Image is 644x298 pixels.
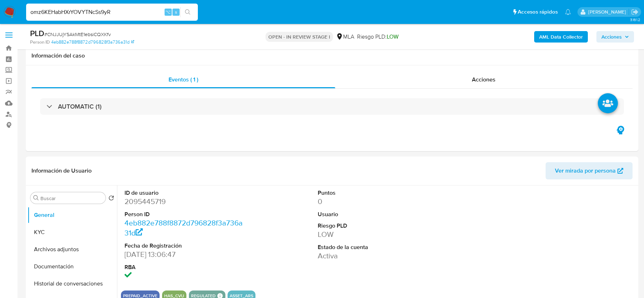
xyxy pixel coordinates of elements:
dd: 2095445719 [125,197,246,207]
b: Person ID [30,39,50,45]
b: AML Data Collector [539,31,583,43]
span: ⌥ [165,9,171,15]
span: Ver mirada por persona [555,162,616,179]
p: OPEN - IN REVIEW STAGE I [265,32,333,42]
button: Volver al orden por defecto [108,195,114,203]
button: KYC [28,224,117,241]
div: MLA [336,33,354,41]
h1: Información del caso [31,52,633,59]
dt: Fecha de Registración [125,242,246,250]
button: AML Data Collector [534,31,588,43]
span: Eventos ( 1 ) [169,75,198,84]
dt: ID de usuario [125,189,246,197]
a: 4eb882e788f8872d796828f3a736a31d [51,39,134,45]
dt: Estado de la cuenta [318,243,439,251]
span: Acciones [472,75,496,84]
span: s [175,9,177,15]
dd: [DATE] 13:06:47 [125,249,246,259]
div: AUTOMATIC (1) [40,98,624,115]
a: Salir [631,8,639,16]
dt: Usuario [318,210,439,218]
button: Ver mirada por persona [546,162,633,179]
h1: Información de Usuario [31,167,92,174]
button: Buscar [33,195,39,201]
dd: Activa [318,251,439,261]
button: Archivos adjuntos [28,241,117,258]
dt: Person ID [125,210,246,218]
dt: Riesgo PLD [318,222,439,230]
button: Documentación [28,258,117,275]
dt: Puntos [318,189,439,197]
span: Riesgo PLD: [357,33,399,41]
a: Notificaciones [565,9,571,15]
input: Buscar [40,195,103,202]
button: Acciones [596,31,634,43]
button: Historial de conversaciones [28,275,117,292]
button: General [28,207,117,224]
dd: LOW [318,229,439,239]
b: PLD [30,28,44,39]
h3: AUTOMATIC (1) [58,103,102,110]
dd: 0 [318,197,439,207]
span: Acciones [601,31,622,43]
p: magali.barcan@mercadolibre.com [588,9,629,15]
button: search-icon [180,7,195,17]
span: LOW [387,33,399,41]
dt: RBA [125,263,246,271]
input: Buscar usuario o caso... [26,8,198,17]
span: Accesos rápidos [518,8,558,16]
span: # CNJJUjYSAkMtE1ebsiCQXKfv [44,31,111,38]
a: 4eb882e788f8872d796828f3a736a31d [125,218,243,238]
